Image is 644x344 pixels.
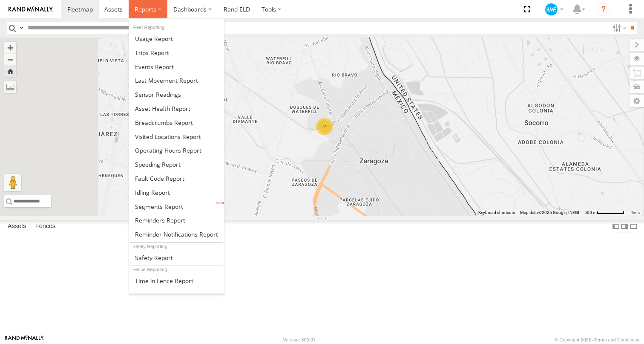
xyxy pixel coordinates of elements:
label: Hide Summary Table [629,220,638,232]
a: Last Movement Report [129,73,224,87]
button: Zoom in [4,42,16,53]
a: Fault Code Report [129,171,224,185]
a: Sensor Readings [129,87,224,101]
div: Demo Account [542,3,566,16]
div: Version: 305.01 [283,337,316,342]
a: Safety Report [129,251,224,265]
a: Segments Report [129,199,224,214]
span: Map data ©2025 Google, INEGI [520,210,579,215]
label: Fences [31,220,60,232]
button: Drag Pegman onto the map to open Street View [4,174,21,191]
img: rand-logo.svg [9,6,53,12]
a: Service Reminder Notifications Report [129,227,224,241]
a: Usage Report [129,32,224,46]
span: 500 m [584,210,597,215]
button: Zoom out [4,53,16,65]
a: Visit our Website [5,335,44,344]
label: Search Query [18,22,25,34]
a: Time in Fences Report [129,274,224,288]
a: Terms and Conditions [594,337,639,342]
a: Trips Report [129,46,224,60]
label: Map Settings [630,95,644,107]
a: Fleet Speed Report [129,157,224,171]
label: Search Filter Options [609,22,627,34]
a: Breadcrumbs Report [129,116,224,130]
a: Reminders Report [129,214,224,228]
div: 2 [316,118,333,135]
a: Idling Report [129,185,224,199]
button: Map scale: 500 m per 61 pixels [582,210,627,216]
button: Zoom Home [4,65,16,77]
label: Dock Summary Table to the Left [612,220,620,232]
div: © Copyright 2025 - [555,337,639,342]
a: Terms [631,211,640,214]
button: Keyboard shortcuts [478,210,515,216]
label: Assets [3,220,30,232]
a: Asset Operating Hours Report [129,143,224,157]
a: Asset Health Report [129,101,224,116]
label: Dock Summary Table to the Right [620,220,629,232]
a: Fence Interaction Report [129,288,224,302]
a: Full Events Report [129,60,224,74]
i: ? [597,3,610,16]
a: Visited Locations Report [129,130,224,144]
label: Measure [4,81,16,93]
